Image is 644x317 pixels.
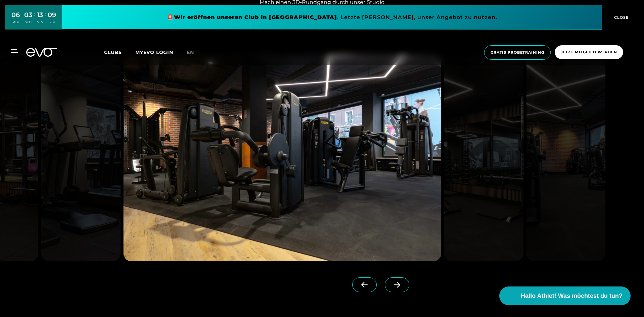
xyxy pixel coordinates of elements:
span: CLOSE [612,14,629,20]
a: MYEVO LOGIN [135,49,173,55]
button: CLOSE [602,5,639,30]
div: MIN [37,20,43,24]
div: 03 [24,10,32,20]
div: : [45,11,46,29]
a: Gratis Probetraining [482,45,553,60]
div: SEK [48,20,56,24]
div: TAGE [11,20,20,24]
div: STD [24,20,32,24]
span: Hallo Athlet! Was möchtest du tun? [521,292,623,301]
img: evofitness [526,55,606,261]
span: en [187,49,194,55]
div: 09 [48,10,56,20]
a: en [187,49,202,56]
div: 13 [37,10,43,20]
span: Gratis Probetraining [491,50,544,55]
a: Clubs [104,49,135,55]
div: 06 [11,10,20,20]
img: evofitness [123,55,441,261]
span: Clubs [104,49,122,55]
div: : [34,11,35,29]
img: evofitness [41,55,121,261]
div: : [21,11,22,29]
span: Jetzt Mitglied werden [561,49,617,55]
img: evofitness [444,55,523,261]
a: Jetzt Mitglied werden [553,45,625,60]
button: Hallo Athlet! Was möchtest du tun? [499,286,631,305]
